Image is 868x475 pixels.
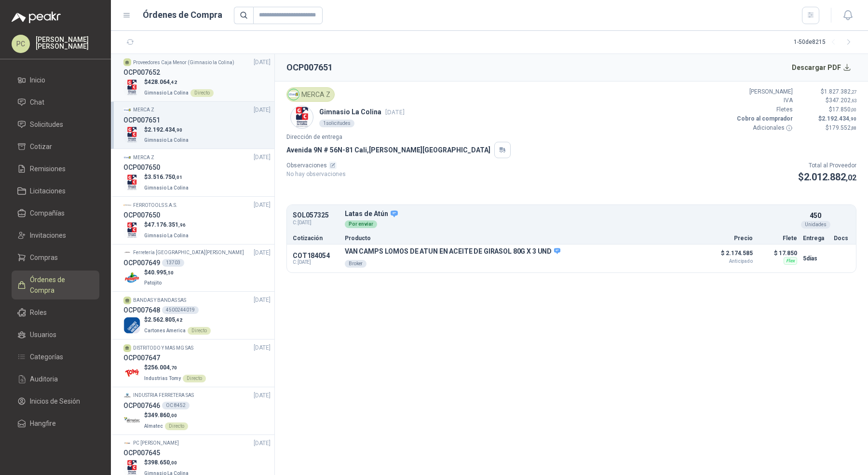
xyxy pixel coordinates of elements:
p: VAN CAMPS LOMOS DE ATUN EN ACEITE DE GIRASOL 80G X 3 UND [345,247,560,256]
img: Company Logo [123,106,131,114]
span: ,96 [178,222,186,228]
span: 2.192.434 [148,126,182,133]
a: Licitaciones [12,182,99,200]
img: Company Logo [123,154,131,162]
span: [DATE] [254,296,271,305]
p: $ [799,123,856,133]
span: Solicitudes [30,119,63,130]
p: [PERSON_NAME] [735,87,793,96]
img: Company Logo [123,249,131,257]
span: 17.850 [832,106,856,113]
span: ,90 [849,116,856,122]
p: Precio [705,235,753,241]
span: Industrias Tomy [144,376,181,381]
div: Directo [188,327,211,335]
a: Inicios de Sesión [12,392,99,410]
p: BANDAS Y BANDAS SAS [133,297,186,304]
span: 40.995 [148,269,174,276]
div: 1 - 50 de 8215 [794,35,856,50]
p: $ [799,114,856,123]
img: Company Logo [123,79,140,96]
span: [DATE] [254,248,271,258]
img: Logo peakr [12,12,61,23]
span: [DATE] [254,439,271,448]
span: 349.860 [148,412,177,419]
span: 47.176.351 [148,221,186,228]
a: Company LogoFerretería [GEOGRAPHIC_DATA][PERSON_NAME][DATE] OCP00764913703Company Logo$40.995,50P... [123,248,271,288]
span: ,00 [170,460,177,465]
img: Company Logo [288,89,299,100]
span: 398.650 [148,459,177,466]
p: $ [144,78,214,87]
p: $ [144,315,211,325]
a: Auditoria [12,370,99,388]
p: $ [799,96,856,105]
span: ,42 [175,317,182,323]
span: Gimnasio La Colina [144,90,189,95]
p: 450 [810,210,821,221]
h3: OCP007645 [123,448,160,458]
div: OC 8452 [162,402,190,409]
p: $ [799,105,856,114]
div: Broker [345,260,366,268]
p: $ [144,268,174,277]
span: [DATE] [254,201,271,210]
a: Chat [12,93,99,111]
a: Solicitudes [12,115,99,134]
a: Categorías [12,348,99,366]
img: Company Logo [123,222,140,239]
p: MERCA Z [133,106,154,114]
p: Gimnasio La Colina [319,107,405,117]
p: COT184054 [293,252,339,259]
p: Producto [345,235,699,241]
p: Fletes [735,105,793,114]
p: $ [798,170,856,185]
a: Inicio [12,71,99,89]
p: Entrega [803,235,828,241]
span: Auditoria [30,374,58,384]
div: Por enviar [345,220,377,228]
span: 2.562.805 [148,316,182,323]
h3: OCP007651 [123,115,160,125]
p: Proveedores Caja Menor (Gimnasio la Colina) [133,59,234,67]
a: Company LogoINDUSTRIA FERRETERA SAS[DATE] OCP007646OC 8452Company Logo$349.860,00AlmatecDirecto [123,391,271,431]
img: Company Logo [123,392,131,399]
span: Órdenes de Compra [30,274,90,296]
div: PC [12,35,30,53]
img: Company Logo [123,317,140,334]
a: Cotizar [12,137,99,156]
p: Flete [759,235,797,241]
span: Anticipado [705,259,753,264]
span: ,00 [170,413,177,418]
span: C: [DATE] [293,219,339,227]
a: Compañías [12,204,99,222]
span: ,70 [170,365,177,370]
span: ,00 [851,107,856,112]
p: $ [144,125,190,135]
span: ,88 [851,125,856,131]
span: Almatec [144,423,163,429]
span: Cartones America [144,328,186,333]
a: Invitaciones [12,226,99,244]
span: 3.516.750 [148,174,182,180]
span: 179.552 [829,124,856,131]
p: INDUSTRIA FERRETERA SAS [133,392,194,399]
img: Company Logo [123,126,140,143]
p: DISTRITODO Y MAS MG SAS [133,344,193,352]
div: 4500244019 [162,306,199,314]
span: Compañías [30,208,65,218]
span: [DATE] [254,391,271,400]
p: FERROTOOLS S.A.S. [133,202,177,209]
p: $ [144,458,190,467]
div: 13703 [162,259,184,267]
p: Dirección de entrega [286,133,856,142]
p: Avenida 9N # 56N-81 Cali , [PERSON_NAME][GEOGRAPHIC_DATA] [286,145,490,155]
span: ,27 [851,89,856,95]
p: Total al Proveedor [798,161,856,170]
span: Categorías [30,352,63,362]
h3: OCP007647 [123,353,160,363]
a: Compras [12,248,99,267]
img: Company Logo [123,365,140,381]
span: Compras [30,252,58,263]
span: ,01 [175,175,182,180]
